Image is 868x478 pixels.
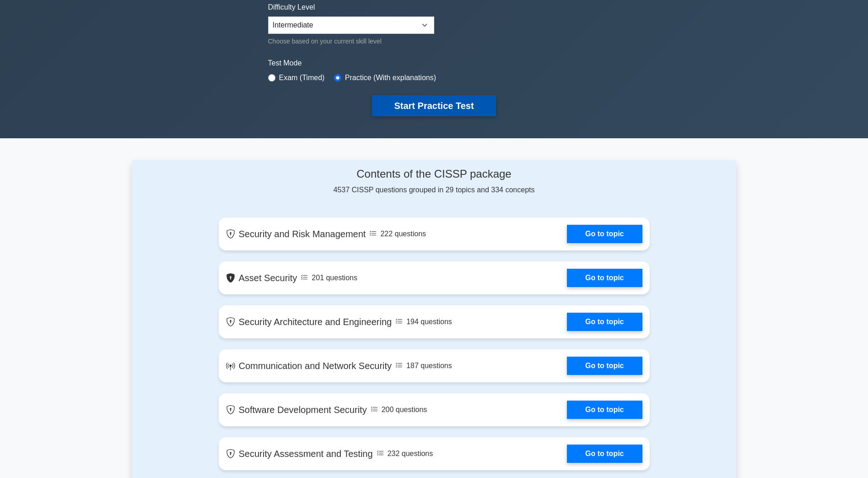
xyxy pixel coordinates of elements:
a: Go to topic [567,445,642,463]
label: Test Mode [268,58,600,69]
a: Go to topic [567,357,642,375]
div: 4537 CISSP questions grouped in 29 topics and 334 concepts [219,168,650,196]
a: Go to topic [567,225,642,243]
button: Start Practice Test [372,95,496,116]
label: Practice (With explanations) [345,72,436,83]
a: Go to topic [567,313,642,331]
h4: Contents of the CISSP package [219,168,650,181]
label: Exam (Timed) [279,72,325,83]
a: Go to topic [567,401,642,419]
label: Difficulty Level [268,2,315,13]
a: Go to topic [567,269,642,287]
div: Choose based on your current skill level [268,36,434,47]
